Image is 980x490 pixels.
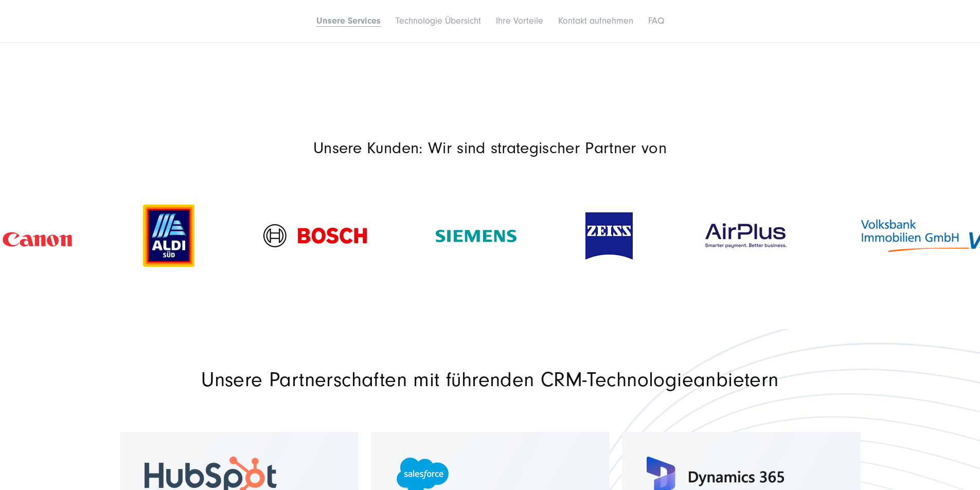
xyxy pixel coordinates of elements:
[496,15,543,26] a: Ihre Vorteile
[1,216,74,255] img: Kundenlogo Canon rot - Digitalagentur SUNZINET
[648,15,664,26] a: FAQ
[558,15,633,26] a: Kontakt aufnehmen
[316,15,381,26] a: Unsere Services
[436,230,516,242] img: Kundenlogo Siemens AG Grün - Digitalagentur SUNZINET-svg
[120,370,861,390] h2: Unsere Partnerschaften mit führenden CRM-Technologieanbietern
[585,212,633,260] img: Kundenlogo Zeiss Blau und Weiss- Digitalagentur SUNZINET
[702,221,789,250] img: AirPlus Logo
[120,138,861,158] p: Unsere Kunden: Wir sind strategischer Partner von
[263,224,367,247] img: Kundenlogo der Digitalagentur SUNZINET - Bosch Logo
[396,15,481,26] a: Technologie Übersicht
[143,205,194,267] img: Aldi-sued-Kunde-Logo-digital-agentur-SUNZINET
